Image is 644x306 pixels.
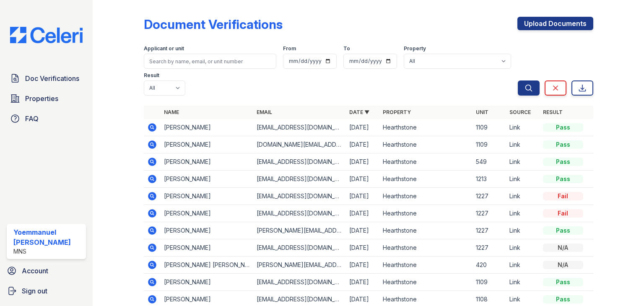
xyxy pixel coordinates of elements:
label: Property [404,45,426,52]
div: Pass [543,140,583,149]
td: [DATE] [346,119,379,136]
td: 1109 [473,136,506,153]
a: Upload Documents [517,17,593,30]
td: [DATE] [346,274,379,291]
td: [EMAIL_ADDRESS][DOMAIN_NAME] [253,274,346,291]
td: [DATE] [346,205,379,222]
td: Link [506,205,540,222]
td: Hearthstone [379,171,472,188]
td: Hearthstone [379,188,472,205]
td: Link [506,222,540,239]
a: FAQ [7,110,86,127]
div: Pass [543,175,583,183]
a: Email [257,109,272,115]
td: [EMAIL_ADDRESS][DOMAIN_NAME] [253,153,346,171]
div: Pass [543,123,583,132]
td: [PERSON_NAME][EMAIL_ADDRESS][DOMAIN_NAME] [253,222,346,239]
td: 549 [473,153,506,171]
span: Sign out [22,286,47,296]
td: [PERSON_NAME] [161,119,253,136]
td: 1213 [473,171,506,188]
div: Pass [543,158,583,166]
td: [DOMAIN_NAME][EMAIL_ADDRESS][PERSON_NAME][DOMAIN_NAME] [253,136,346,153]
td: [EMAIL_ADDRESS][DOMAIN_NAME] [253,119,346,136]
td: Hearthstone [379,153,472,171]
td: Link [506,171,540,188]
span: Account [22,266,48,276]
td: [EMAIL_ADDRESS][DOMAIN_NAME] [253,239,346,257]
a: Unit [476,109,488,115]
div: Document Verifications [144,17,283,32]
td: Link [506,188,540,205]
td: Link [506,274,540,291]
td: Hearthstone [379,136,472,153]
td: [DATE] [346,239,379,257]
td: Hearthstone [379,205,472,222]
td: [PERSON_NAME] [161,171,253,188]
a: Date ▼ [349,109,369,115]
div: Yoemmanuel [PERSON_NAME] [13,227,83,247]
td: [DATE] [346,188,379,205]
td: 1227 [473,239,506,257]
span: Doc Verifications [25,73,79,83]
td: [PERSON_NAME] [161,188,253,205]
td: Hearthstone [379,222,472,239]
label: From [283,45,296,52]
td: 1227 [473,222,506,239]
td: [DATE] [346,257,379,274]
td: [PERSON_NAME][EMAIL_ADDRESS][PERSON_NAME][DOMAIN_NAME] [253,257,346,274]
td: 1227 [473,188,506,205]
input: Search by name, email, or unit number [144,54,276,69]
td: Link [506,239,540,257]
a: Result [543,109,563,115]
div: Fail [543,192,583,200]
td: [PERSON_NAME] [161,222,253,239]
td: Hearthstone [379,274,472,291]
span: Properties [25,93,58,104]
td: [DATE] [346,222,379,239]
label: Result [144,72,159,79]
td: [EMAIL_ADDRESS][DOMAIN_NAME] [253,171,346,188]
td: [PERSON_NAME] [161,239,253,257]
td: 420 [473,257,506,274]
a: Property [383,109,411,115]
div: Pass [543,226,583,235]
td: 1109 [473,119,506,136]
td: [EMAIL_ADDRESS][DOMAIN_NAME] [253,188,346,205]
td: [EMAIL_ADDRESS][DOMAIN_NAME] [253,205,346,222]
a: Name [164,109,179,115]
td: [PERSON_NAME] [PERSON_NAME] [161,257,253,274]
div: MNS [13,247,83,256]
td: [DATE] [346,136,379,153]
div: Fail [543,209,583,218]
td: [PERSON_NAME] [161,274,253,291]
a: Sign out [3,283,89,299]
label: Applicant or unit [144,45,184,52]
td: 1109 [473,274,506,291]
td: Hearthstone [379,239,472,257]
td: [PERSON_NAME] [161,153,253,171]
td: [PERSON_NAME] [161,136,253,153]
td: Link [506,136,540,153]
td: [DATE] [346,171,379,188]
img: CE_Logo_Blue-a8612792a0a2168367f1c8372b55b34899dd931a85d93a1a3d3e32e68fde9ad4.png [3,27,89,43]
td: Link [506,119,540,136]
div: Pass [543,278,583,286]
div: N/A [543,261,583,269]
label: To [343,45,350,52]
td: 1227 [473,205,506,222]
a: Doc Verifications [7,70,86,87]
td: [PERSON_NAME] [161,205,253,222]
td: [DATE] [346,153,379,171]
a: Account [3,262,89,279]
td: Hearthstone [379,119,472,136]
span: FAQ [25,114,39,124]
td: Hearthstone [379,257,472,274]
td: Link [506,153,540,171]
div: Pass [543,295,583,303]
div: N/A [543,244,583,252]
a: Properties [7,90,86,107]
a: Source [509,109,531,115]
td: Link [506,257,540,274]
